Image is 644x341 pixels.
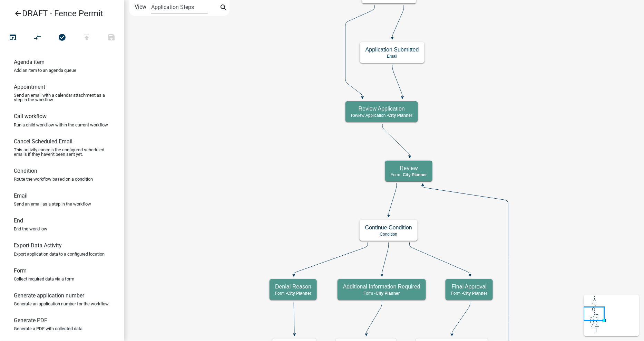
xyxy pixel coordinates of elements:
[343,291,420,296] p: Form -
[0,30,124,47] div: Workflow actions
[451,283,487,290] h5: Final Approval
[74,30,99,45] button: Publish
[58,33,66,43] i: check_circle
[275,291,311,296] p: Form -
[14,84,45,90] h6: Appointment
[14,9,22,19] i: arrow_back
[14,168,37,174] h6: Condition
[391,172,427,177] p: Form -
[99,30,124,45] button: Save
[351,105,412,112] h5: Review Application
[14,68,76,73] p: Add an item to an agenda queue
[107,33,116,43] i: save
[14,267,27,274] h6: Form
[365,232,412,237] p: Condition
[14,317,47,324] h6: Generate PDF
[14,326,82,331] p: Generate a PDF with collected data
[25,30,50,45] button: Auto Layout
[14,192,28,199] h6: Email
[14,148,110,157] p: This activity cancels the configured scheduled emails if they haven't been sent yet.
[351,113,412,118] p: Review Application -
[14,177,93,181] p: Route the workflow based on a condition
[14,292,84,299] h6: Generate application number
[9,33,17,43] i: open_in_browser
[343,283,420,290] h5: Additional Information Required
[0,30,25,45] button: Test Workflow
[14,217,23,224] h6: End
[275,283,311,290] h5: Denial Reason
[365,224,412,231] h5: Continue Condition
[14,252,105,256] p: Export application data to a configured location
[14,227,47,231] p: End the workflow
[82,33,91,43] i: publish
[14,113,47,120] h6: Call workflow
[33,33,42,43] i: compare_arrows
[14,277,74,281] p: Collect required data via a form
[14,302,109,306] p: Generate an application number for the workflow
[287,291,311,296] span: City Planner
[14,138,72,145] h6: Cancel Scheduled Email
[451,291,487,296] p: Form -
[50,30,75,45] button: No problems
[365,46,419,53] h5: Application Submitted
[6,6,113,21] a: DRAFT - Fence Permit
[14,123,108,127] p: Run a child workflow within the current workflow
[14,59,45,65] h6: Agenda item
[14,93,110,102] p: Send an email with a calendar attachment as a step in the workflow
[218,3,229,14] button: search
[376,291,400,296] span: City Planner
[219,3,228,13] i: search
[463,291,487,296] span: City Planner
[14,202,91,206] p: Send an email as a step in the workflow
[391,165,427,171] h5: Review
[388,113,412,118] span: City Planner
[14,242,62,249] h6: Export Data Activity
[365,54,419,59] p: Email
[403,172,427,177] span: City Planner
